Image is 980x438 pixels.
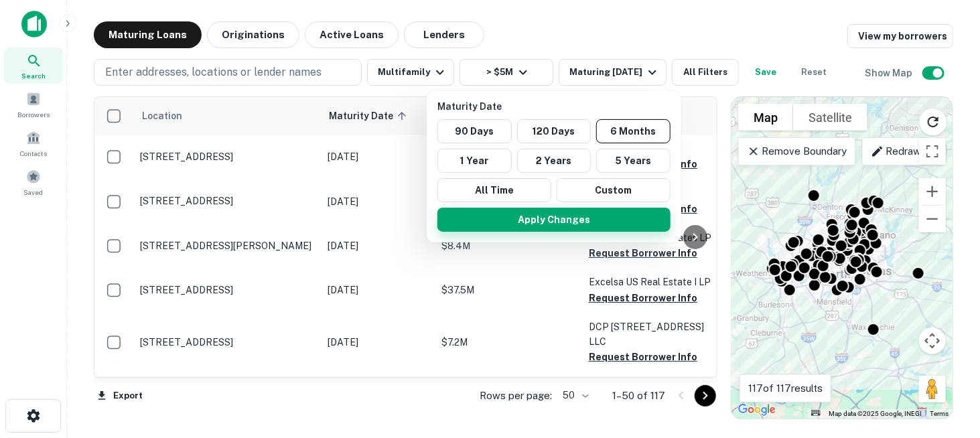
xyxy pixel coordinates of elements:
[596,119,671,143] button: 6 Months
[437,99,676,114] p: Maturity Date
[437,178,551,202] button: All Time
[517,119,591,143] button: 120 Days
[913,331,980,395] iframe: Chat Widget
[437,149,512,173] button: 1 Year
[517,149,591,173] button: 2 Years
[437,208,671,232] button: Apply Changes
[557,178,671,202] button: Custom
[596,149,671,173] button: 5 Years
[437,119,512,143] button: 90 Days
